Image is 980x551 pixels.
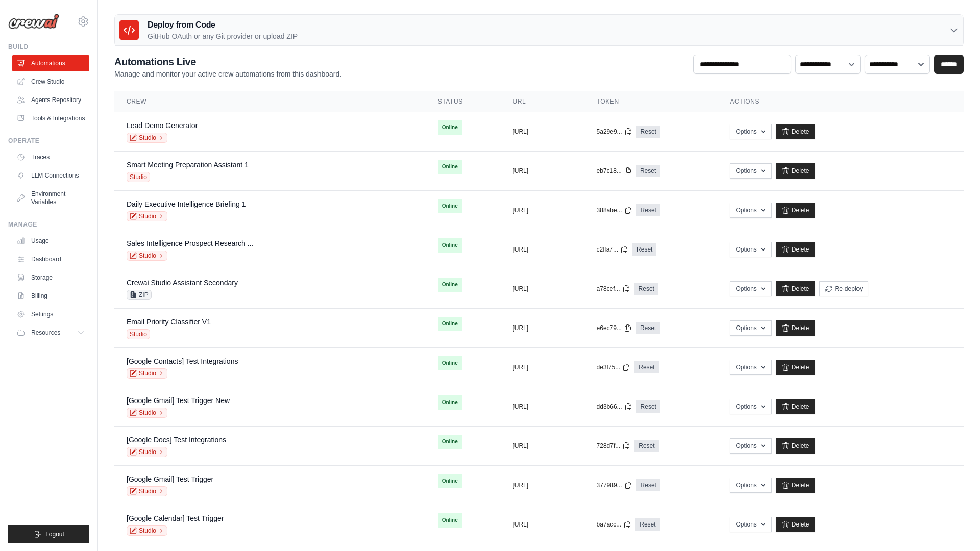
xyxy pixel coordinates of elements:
[776,242,815,257] a: Delete
[730,281,771,296] button: Options
[12,288,89,304] a: Billing
[636,165,660,177] a: Reset
[597,167,632,175] button: eb7c18...
[8,43,89,51] div: Build
[636,126,660,138] a: Reset
[127,200,246,208] a: Daily Executive Intelligence Briefing 1
[730,478,771,493] button: Options
[500,91,584,112] th: URL
[12,149,89,165] a: Traces
[636,322,660,334] a: Reset
[776,281,815,296] a: Delete
[31,329,60,337] span: Resources
[597,520,632,529] button: ba7acc...
[127,211,167,221] a: Studio
[730,360,771,375] button: Options
[12,186,89,210] a: Environment Variables
[127,251,167,261] a: Studio
[584,91,718,112] th: Token
[597,481,632,489] button: 377989...
[730,320,771,336] button: Options
[114,69,341,79] p: Manage and monitor your active crew automations from this dashboard.
[730,399,771,414] button: Options
[776,438,815,454] a: Delete
[597,206,632,214] button: 388abe...
[730,242,771,257] button: Options
[730,517,771,532] button: Options
[776,478,815,493] a: Delete
[127,514,224,522] a: [Google Calendar] Test Trigger
[730,438,771,454] button: Options
[12,167,89,184] a: LLM Connections
[819,281,869,296] button: Re-deploy
[127,368,167,379] a: Studio
[45,530,64,538] span: Logout
[127,121,198,130] a: Lead Demo Generator
[438,120,462,135] span: Online
[12,110,89,127] a: Tools & Integrations
[148,31,298,41] p: GitHub OAuth or any Git provider or upload ZIP
[114,55,341,69] h2: Automations Live
[127,239,253,247] a: Sales Intelligence Prospect Research ...
[776,203,815,218] a: Delete
[776,320,815,336] a: Delete
[12,306,89,322] a: Settings
[438,435,462,449] span: Online
[632,243,656,256] a: Reset
[127,447,167,457] a: Studio
[438,317,462,331] span: Online
[718,91,964,112] th: Actions
[438,278,462,292] span: Online
[597,128,632,136] button: 5a29e9...
[127,329,150,339] span: Studio
[730,124,771,139] button: Options
[438,513,462,528] span: Online
[438,395,462,410] span: Online
[12,73,89,90] a: Crew Studio
[438,160,462,174] span: Online
[636,204,660,216] a: Reset
[127,436,226,444] a: [Google Docs] Test Integrations
[776,517,815,532] a: Delete
[438,474,462,488] span: Online
[635,518,659,531] a: Reset
[127,475,213,483] a: [Google Gmail] Test Trigger
[12,92,89,108] a: Agents Repository
[127,525,167,536] a: Studio
[12,269,89,286] a: Storage
[8,137,89,145] div: Operate
[636,479,660,491] a: Reset
[127,161,249,169] a: Smart Meeting Preparation Assistant 1
[776,399,815,414] a: Delete
[634,283,658,295] a: Reset
[776,124,815,139] a: Delete
[127,172,150,182] span: Studio
[597,245,628,254] button: c2ffa7...
[12,233,89,249] a: Usage
[12,55,89,71] a: Automations
[127,290,152,300] span: ZIP
[438,199,462,213] span: Online
[127,357,238,365] a: [Google Contacts] Test Integrations
[438,238,462,253] span: Online
[114,91,426,112] th: Crew
[438,356,462,370] span: Online
[776,163,815,179] a: Delete
[634,440,658,452] a: Reset
[597,324,632,332] button: e6ec79...
[730,203,771,218] button: Options
[8,220,89,229] div: Manage
[426,91,501,112] th: Status
[127,408,167,418] a: Studio
[8,14,59,29] img: Logo
[776,360,815,375] a: Delete
[636,400,660,413] a: Reset
[597,285,630,293] button: a78cef...
[127,133,167,143] a: Studio
[730,163,771,179] button: Options
[597,442,631,450] button: 728d7f...
[127,279,238,287] a: Crewai Studio Assistant Secondary
[127,396,230,405] a: [Google Gmail] Test Trigger New
[597,403,632,411] button: dd3b66...
[634,361,658,373] a: Reset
